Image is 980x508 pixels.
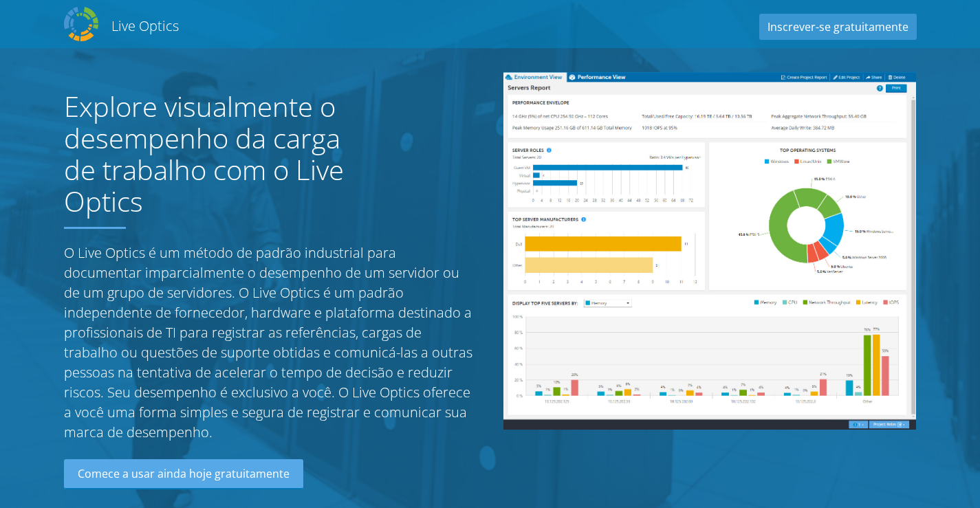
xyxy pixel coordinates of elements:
[503,72,916,430] img: Server Report
[759,14,917,40] a: Inscrever-se gratuitamente
[64,91,373,217] h1: Explore visualmente o desempenho da carga de trabalho com o Live Optics
[111,16,179,35] h2: Live Optics
[64,459,303,489] a: Comece a usar ainda hoje gratuitamente
[64,243,477,442] p: O Live Optics é um método de padrão industrial para documentar imparcialmente o desempenho de um ...
[64,7,98,41] img: Dell Dpack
